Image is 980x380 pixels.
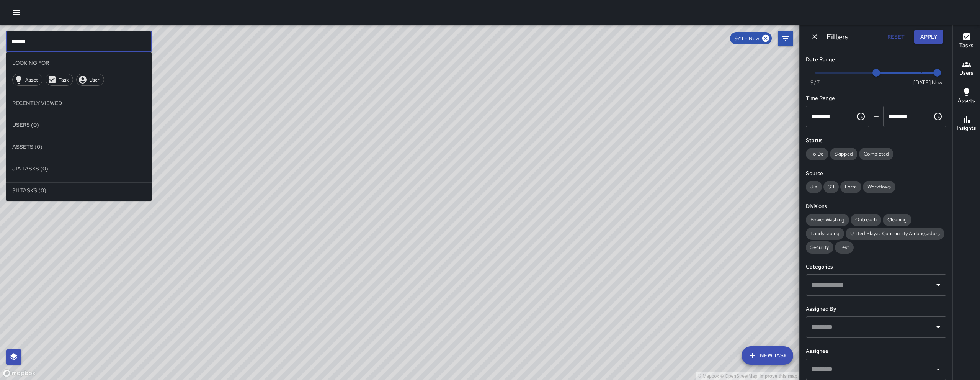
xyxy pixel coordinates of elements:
li: Assets (0) [6,139,152,154]
button: Dismiss [809,31,820,43]
button: Open [933,364,944,375]
span: Security [806,244,833,251]
div: United Playaz Community Ambassadors [846,228,944,240]
h6: Source [806,169,946,178]
span: Power Washing [806,216,849,223]
span: [DATE] [913,79,931,86]
div: Outreach [851,214,881,226]
h6: Users [959,69,973,77]
div: Jia [806,181,822,193]
h6: Tasks [959,41,973,50]
button: Users [953,55,980,83]
button: Open [933,322,944,332]
span: United Playaz Community Ambassadors [846,230,944,237]
span: To Do [806,151,828,157]
button: Filters [778,31,793,46]
div: Power Washing [806,214,849,226]
button: Choose time, selected time is 12:00 AM [853,109,869,124]
li: 311 Tasks (0) [6,183,152,198]
button: Insights [953,110,980,138]
div: Skipped [830,148,857,160]
span: Skipped [830,151,857,157]
div: Cleaning [883,214,911,226]
button: New Task [742,346,793,365]
span: Landscaping [806,230,844,237]
span: Outreach [851,216,881,223]
button: Assets [953,83,980,110]
button: Apply [914,30,943,44]
button: Reset [884,30,908,44]
div: Security [806,241,833,254]
div: Task [46,74,73,86]
h6: Divisions [806,202,946,211]
span: Jia [806,183,822,190]
h6: Assigned By [806,305,946,313]
li: Recently Viewed [6,95,152,111]
li: Looking For [6,55,152,70]
span: Now [932,79,942,86]
span: 9/11 — Now [730,35,764,42]
span: Workflows [863,183,895,190]
div: Completed [859,148,893,160]
div: Asset [12,74,42,86]
span: User [85,77,104,83]
div: To Do [806,148,828,160]
li: Users (0) [6,117,152,133]
span: Test [835,244,854,251]
li: Jia Tasks (0) [6,161,152,176]
div: User [76,74,104,86]
span: Form [840,183,861,190]
h6: Filters [826,31,848,43]
span: 9/7 [810,79,820,86]
span: Cleaning [883,216,911,223]
div: Form [840,181,861,193]
button: Tasks [953,28,980,55]
button: Choose time, selected time is 11:59 PM [930,109,946,124]
span: Task [54,77,73,83]
h6: Assets [958,97,975,105]
h6: Status [806,136,946,145]
h6: Assignee [806,347,946,355]
h6: Date Range [806,56,946,64]
span: Asset [21,77,42,83]
h6: Categories [806,263,946,271]
div: 9/11 — Now [730,32,772,44]
h6: Insights [957,124,976,133]
div: 311 [823,181,839,193]
button: Open [933,280,944,290]
div: Workflows [863,181,895,193]
div: Landscaping [806,228,844,240]
span: Completed [859,151,893,157]
span: 311 [823,183,839,190]
div: Test [835,241,854,254]
h6: Time Range [806,94,946,103]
